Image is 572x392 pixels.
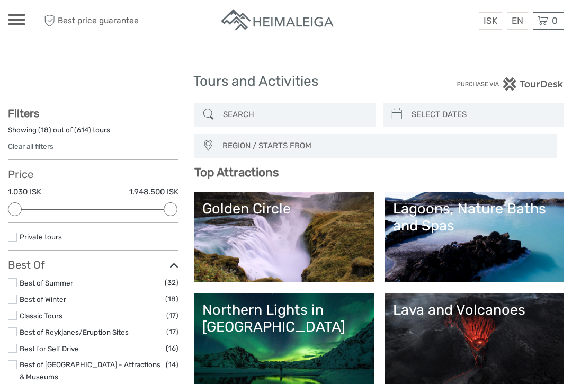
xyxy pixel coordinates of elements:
h3: Best Of [8,259,178,271]
span: (16) [166,342,178,354]
a: Best for Self Drive [20,344,79,353]
span: Best price guarantee [41,12,147,30]
div: Lava and Volcanoes [393,301,556,318]
div: Showing ( ) out of ( ) tours [8,125,178,141]
a: Lagoons, Nature Baths and Spas [393,200,556,274]
label: 1.030 ISK [8,186,41,198]
a: Lava and Volcanoes [393,301,556,376]
a: Best of [GEOGRAPHIC_DATA] - Attractions & Museums [20,360,160,381]
a: Private tours [20,233,62,241]
a: Classic Tours [20,311,62,320]
a: Northern Lights in [GEOGRAPHIC_DATA] [202,301,365,376]
a: Best of Reykjanes/Eruption Sites [20,328,129,336]
input: SEARCH [219,105,370,124]
a: Best of Summer [20,279,73,287]
div: EN [507,12,528,30]
span: (32) [165,277,178,289]
label: 614 [77,125,88,135]
img: Apartments in Reykjavik [220,8,336,34]
b: Top Attractions [194,165,279,180]
h1: Tours and Activities [193,73,379,90]
a: Golden Circle [202,200,365,274]
button: REGION / STARTS FROM [218,137,551,155]
a: Best of Winter [20,295,66,304]
span: (17) [166,326,178,338]
a: Clear all filters [8,142,53,150]
span: (18) [165,293,178,305]
h3: Price [8,168,178,181]
label: 18 [41,125,49,135]
span: ISK [484,15,497,26]
span: 0 [550,15,559,26]
div: Golden Circle [202,200,365,217]
div: Northern Lights in [GEOGRAPHIC_DATA] [202,301,365,336]
strong: Filters [8,107,39,120]
span: (14) [166,359,178,371]
input: SELECT DATES [407,105,559,124]
img: PurchaseViaTourDesk.png [457,77,564,91]
div: Lagoons, Nature Baths and Spas [393,200,556,235]
label: 1.948.500 ISK [129,186,178,198]
span: (17) [166,309,178,322]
